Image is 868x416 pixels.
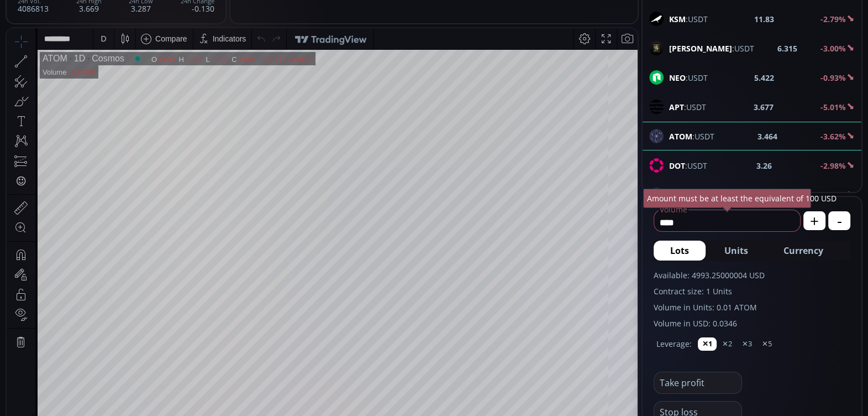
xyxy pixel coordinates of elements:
div: H [172,27,178,35]
label: Available: 4993.25000004 USD [654,269,850,281]
label: Contract size: 1 Units [654,285,850,297]
div: 3.667 [178,27,196,35]
span: Units [724,244,748,257]
button: + [803,211,825,230]
b: -0.93% [820,72,846,83]
div: Compare [149,6,181,15]
label: Volume in USD: 0.0346 [654,318,850,329]
span: Lots [670,244,689,257]
button: ✕2 [718,337,737,351]
button: Lots [654,241,706,261]
div: 3.645 [151,27,169,35]
span: :USDT [669,13,708,25]
b: 3.677 [754,101,774,113]
div:  [10,148,19,158]
button: Units [708,241,765,261]
span: :USDT [669,72,708,84]
div: 1D [61,25,78,35]
b: 3.26 [756,160,772,171]
div: Hide Drawings Toolbar [25,386,30,401]
div: 3.287 [204,27,222,35]
button: ✕5 [757,337,776,351]
div: Cosmos [78,25,118,35]
b: DOT [669,160,685,171]
div: O [145,27,151,35]
b: KSM [669,14,686,24]
b: -5.01% [820,102,846,112]
span: :USDT [669,43,754,54]
b: 6.315 [777,43,797,54]
div: ATOM [36,25,61,35]
button: ✕1 [698,337,717,351]
b: [PERSON_NAME] [669,43,732,54]
div: −0.180 (−4.94%) [252,27,306,35]
div: Amount must be at least the equivalent of 100 USD [643,189,811,208]
b: -3.00% [820,43,846,54]
div: L [199,27,204,35]
b: -2.79% [820,14,846,24]
label: Volume in Units: 0.01 ATOM [654,301,850,313]
button: Currency [767,241,840,261]
span: :USDT [669,101,706,113]
span: Currency [783,244,823,257]
b: APT [669,102,684,112]
div: Indicators [206,6,240,15]
div: Volume [36,40,60,48]
b: -2.98% [820,160,846,171]
div: D [94,6,99,15]
div: Market open [126,25,136,35]
b: NEO [669,72,686,83]
button: - [828,211,850,230]
div: 3.465 [231,27,249,35]
b: 5.422 [754,72,774,84]
b: 11.83 [754,13,774,25]
div: 3.348M [64,40,88,48]
b: -4.08% [820,190,846,200]
label: Leverage: [656,338,692,350]
span: :USDT [669,160,707,171]
button: ✕3 [738,337,756,351]
div: C [225,27,230,35]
